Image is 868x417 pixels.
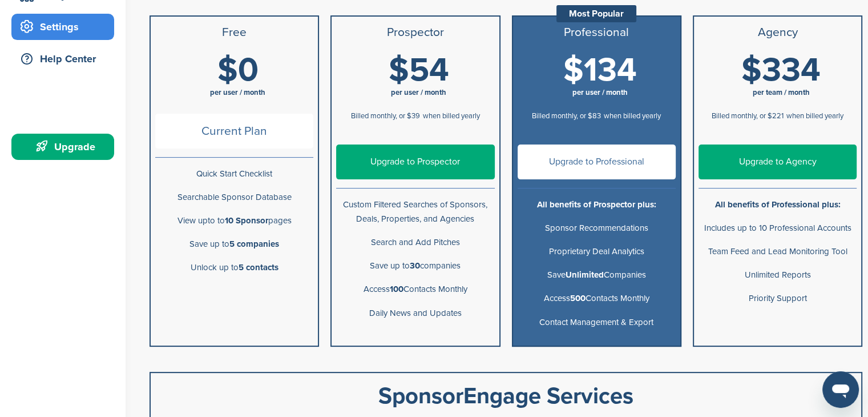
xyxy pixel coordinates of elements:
[225,215,268,226] b: 10 Sponsor
[712,111,784,121] span: Billed monthly, or $221
[604,111,661,121] span: when billed yearly
[518,244,676,259] p: Proprietary Deal Analytics
[699,221,857,235] p: Includes up to 10 Professional Accounts
[518,291,676,306] p: Access Contacts Monthly
[155,114,313,149] span: Current Plan
[155,190,313,205] p: Searchable Sponsor Database
[786,111,843,121] span: when billed yearly
[518,145,676,179] a: Upgrade to Professional
[11,46,114,72] a: Help Center
[239,262,278,272] b: 5 contacts
[518,26,676,39] h3: Professional
[229,239,279,249] b: 5 companies
[741,50,821,90] span: $334
[699,268,857,282] p: Unlimited Reports
[699,291,857,306] p: Priority Support
[17,137,114,157] div: Upgrade
[389,50,449,90] span: $54
[11,134,114,160] a: Upgrade
[572,88,628,97] span: per user / month
[822,371,859,408] iframe: Button to launch messaging window
[532,111,601,121] span: Billed monthly, or $83
[336,26,494,39] h3: Prospector
[11,14,114,40] a: Settings
[336,259,494,273] p: Save up to companies
[714,199,840,210] b: All benefits of Professional plus:
[563,50,637,90] span: $134
[336,198,494,226] p: Custom Filtered Searches of Sponsors, Deals, Properties, and Agencies
[752,88,809,97] span: per team / month
[155,167,313,181] p: Quick Start Checklist
[410,260,420,271] b: 30
[391,88,446,97] span: per user / month
[162,384,850,407] div: SponsorEngage Services
[155,237,313,251] p: Save up to
[699,244,857,259] p: Team Feed and Lead Monitoring Tool
[699,26,857,39] h3: Agency
[570,293,586,303] b: 500
[336,235,494,250] p: Search and Add Pitches
[336,145,494,179] a: Upgrade to Prospector
[518,221,676,235] p: Sponsor Recommendations
[155,214,313,228] p: View upto to pages
[518,268,676,282] p: Save Companies
[556,5,636,22] div: Most Popular
[537,199,656,210] b: All benefits of Prospector plus:
[699,145,857,179] a: Upgrade to Agency
[17,49,114,69] div: Help Center
[351,111,420,121] span: Billed monthly, or $39
[423,111,480,121] span: when billed yearly
[155,260,313,275] p: Unlock up to
[336,306,494,320] p: Daily News and Updates
[390,284,403,294] b: 100
[518,315,676,330] p: Contact Management & Export
[155,26,313,39] h3: Free
[336,282,494,296] p: Access Contacts Monthly
[210,88,265,97] span: per user / month
[566,270,604,280] b: Unlimited
[217,50,259,90] span: $0
[17,17,114,37] div: Settings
